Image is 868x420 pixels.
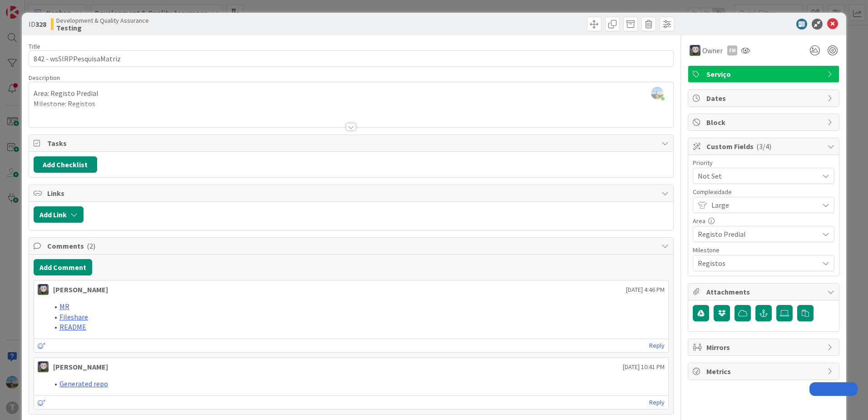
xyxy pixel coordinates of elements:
span: Large [711,199,814,211]
span: Description [29,74,60,82]
span: [DATE] 10:41 PM [623,362,665,372]
span: Development & Quality Assurance [56,17,149,24]
span: Links [47,188,657,199]
span: Registo Predial [698,228,814,240]
button: Add Link [34,206,84,223]
span: Custom Fields [706,141,823,152]
b: 328 [35,20,46,29]
p: Milestone: Registos [34,99,669,109]
div: [PERSON_NAME] [53,361,108,372]
div: Milestone [693,247,834,253]
img: rbRSAc01DXEKpQIPCc1LpL06ElWUjD6K.png [651,87,664,100]
a: MR [59,302,69,311]
span: Serviço [706,69,823,80]
input: type card name here... [29,50,674,67]
button: Add Checklist [34,156,97,173]
p: Area: Registo Predial [34,88,669,99]
span: Dates [706,93,823,104]
a: Reply [649,340,665,351]
div: FM [727,45,737,55]
a: README [59,322,86,331]
a: Reply [649,397,665,408]
span: Owner [702,45,723,56]
span: Mirrors [706,342,823,353]
img: LS [38,361,49,372]
span: ID [29,19,46,30]
button: Add Comment [34,259,92,275]
div: Priority [693,160,834,166]
img: LS [38,284,49,295]
span: [DATE] 4:46 PM [626,285,665,295]
a: Fileshare [59,312,88,321]
span: Registos [698,257,814,270]
div: Complexidade [693,189,834,195]
span: Comments [47,240,657,251]
div: [PERSON_NAME] [53,284,108,295]
span: Not Set [698,170,814,182]
a: Generated repo [59,379,108,388]
b: Testing [56,24,149,31]
span: Attachments [706,286,823,297]
span: ( 3/4 ) [756,142,771,151]
span: ( 2 ) [87,241,95,250]
span: Block [706,117,823,128]
div: Area [693,218,834,224]
span: Tasks [47,138,657,149]
img: LS [690,45,700,56]
label: Title [29,42,40,50]
span: Metrics [706,366,823,377]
